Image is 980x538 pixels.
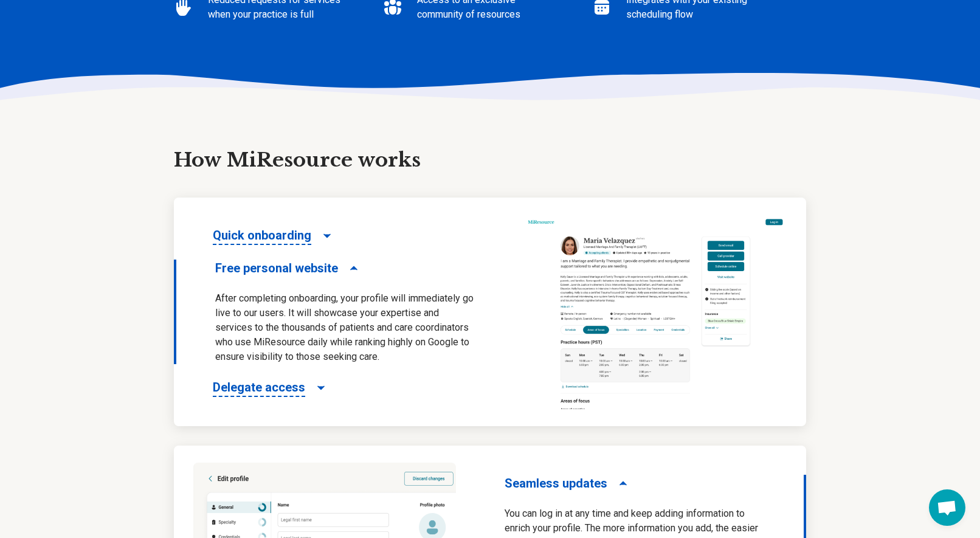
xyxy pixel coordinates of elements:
button: Quick onboarding [213,227,333,245]
span: Seamless updates [505,475,607,492]
p: After completing onboarding, your profile will immediately go live to our users. It will showcase... [215,291,475,364]
span: Free personal website [215,260,338,277]
button: Seamless updates [505,475,629,492]
h2: How MiResource works [174,148,806,173]
div: Open chat [929,489,965,526]
button: Free personal website [215,260,360,277]
span: Quick onboarding [213,227,311,245]
span: Delegate access [213,379,305,397]
button: Delegate access [213,379,327,397]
